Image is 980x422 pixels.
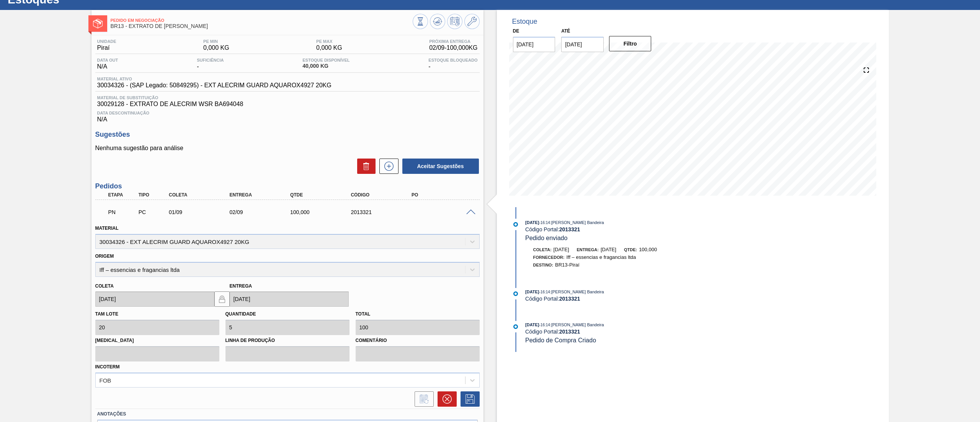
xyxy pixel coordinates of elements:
[302,58,350,62] span: Estoque Disponível
[539,221,550,225] span: - 16:14
[97,44,116,51] span: Piraí
[95,58,120,70] div: N/A
[559,226,580,232] strong: 2013321
[447,14,462,29] button: Programar Estoque
[214,291,230,307] button: locked
[411,391,434,407] div: Informar alteração no pedido
[95,283,114,289] label: Coleta
[429,44,477,51] span: 02/09 - 100,000 KG
[203,44,229,51] span: 0,000 KG
[288,209,358,215] div: 100,000
[525,322,539,327] span: [DATE]
[457,391,480,407] div: Salvar Pedido
[426,58,479,70] div: -
[356,335,480,346] label: Comentário
[316,39,342,44] span: PE MAX
[217,294,227,304] img: locked
[95,145,480,152] p: Nenhuma sugestão para análise
[95,291,214,307] input: dd/mm/yyyy
[97,77,332,81] span: Material ativo
[434,391,457,407] div: Cancelar pedido
[513,37,555,52] input: dd/mm/yyyy
[550,220,604,225] span: : [PERSON_NAME] Bandeira
[559,329,580,335] strong: 2013321
[525,235,567,241] span: Pedido enviado
[410,192,479,198] div: PO
[111,18,413,23] span: Pedido em Negociação
[230,291,349,307] input: dd/mm/yyyy
[302,63,350,69] span: 40,000 KG
[609,36,652,51] button: Filtro
[561,28,570,34] label: Até
[230,283,252,289] label: Entrega
[353,159,376,174] div: Excluir Sugestões
[413,14,428,29] button: Visão Geral dos Estoques
[428,58,477,62] span: Estoque Bloqueado
[197,58,224,62] span: Suficiência
[525,296,707,302] div: Código Portal:
[601,247,616,252] span: [DATE]
[430,14,445,29] button: Atualizar Gráfico
[399,158,480,175] div: Aceitar Sugestões
[539,323,550,327] span: - 16:14
[349,209,418,215] div: 2013321
[464,14,480,29] button: Ir ao Master Data / Geral
[525,220,539,225] span: [DATE]
[316,44,342,51] span: 0,000 KG
[95,131,480,139] h3: Sugestões
[97,95,478,100] span: Material de Substituição
[624,247,637,252] span: Qtde:
[525,337,596,343] span: Pedido de Compra Criado
[525,226,707,232] div: Código Portal:
[539,290,550,294] span: - 16:14
[106,192,139,198] div: Etapa
[97,111,478,115] span: Data Descontinuação
[106,204,139,221] div: Pedido em Negociação
[100,377,111,383] div: FOB
[97,82,332,89] span: 30034326 - (SAP Legado: 50849295) - EXT ALECRIM GUARD AQUAROX4927 20KG
[227,192,297,198] div: Entrega
[95,182,480,190] h3: Pedidos
[97,39,116,44] span: Unidade
[513,28,519,34] label: De
[95,254,114,259] label: Origem
[533,247,552,252] span: Coleta:
[167,209,236,215] div: 01/09/2025
[137,209,170,215] div: Pedido de Compra
[550,322,604,327] span: : [PERSON_NAME] Bandeira
[195,58,225,70] div: -
[356,311,371,317] label: Total
[525,290,539,294] span: [DATE]
[95,335,219,346] label: [MEDICAL_DATA]
[288,192,358,198] div: Qtde
[93,19,103,28] img: Ícone
[566,254,636,260] span: Iff – essencias e fragancias ltda
[561,37,604,52] input: dd/mm/yyyy
[513,222,518,227] img: atual
[95,364,120,370] label: Incoterm
[550,290,604,294] span: : [PERSON_NAME] Bandeira
[95,226,119,231] label: Material
[376,159,399,174] div: Nova sugestão
[513,291,518,296] img: atual
[97,58,118,62] span: Data out
[97,409,478,420] label: Anotações
[559,296,580,302] strong: 2013321
[513,324,518,329] img: atual
[525,329,707,335] div: Código Portal:
[577,247,599,252] span: Entrega:
[203,39,229,44] span: PE MIN
[95,311,118,317] label: Tam lote
[533,263,554,267] span: Destino:
[429,39,477,44] span: Próxima Entrega
[225,335,350,346] label: Linha de Produção
[97,101,478,108] span: 30029128 - EXTRATO DE ALECRIM WSR BA694048
[167,192,236,198] div: Coleta
[111,23,413,29] span: BR13 - EXTRATO DE ALECRIM
[512,18,537,26] div: Estoque
[137,192,170,198] div: Tipo
[349,192,418,198] div: Código
[554,247,569,252] span: [DATE]
[95,108,480,123] div: N/A
[639,247,657,252] span: 100,000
